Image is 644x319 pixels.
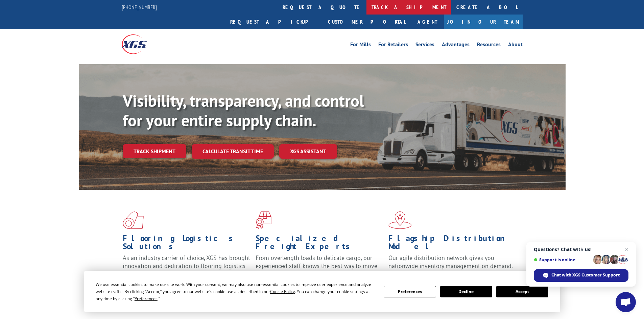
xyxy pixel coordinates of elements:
[323,15,411,29] a: Customer Portal
[388,254,513,270] span: Our agile distribution network gives you nationwide inventory management on demand.
[84,271,560,312] div: Cookie Consent Prompt
[279,144,337,159] a: XGS ASSISTANT
[123,234,251,254] h1: Flooring Logistics Solutions
[96,281,376,302] div: We use essential cookies to make our site work. With your consent, we may also use non-essential ...
[123,90,364,131] b: Visibility, transparency, and control for your entire supply chain.
[534,257,591,262] span: Support is online
[256,211,271,229] img: xgs-icon-focused-on-flooring-red
[440,286,492,297] button: Decline
[534,247,628,252] span: Questions? Chat with us!
[508,42,523,49] a: About
[384,286,436,297] button: Preferences
[270,289,295,294] span: Cookie Policy
[616,292,636,312] div: Open chat
[256,234,383,254] h1: Specialized Freight Experts
[225,15,323,29] a: Request a pickup
[415,42,434,49] a: Services
[442,42,470,49] a: Advantages
[623,245,631,254] span: Close chat
[477,42,501,49] a: Resources
[388,234,516,254] h1: Flagship Distribution Model
[192,144,274,159] a: Calculate transit time
[122,4,157,10] a: [PHONE_NUMBER]
[534,269,628,282] div: Chat with XGS Customer Support
[123,144,186,158] a: Track shipment
[135,296,158,301] span: Preferences
[411,15,444,29] a: Agent
[123,254,250,278] span: As an industry carrier of choice, XGS has brought innovation and dedication to flooring logistics...
[123,211,144,229] img: xgs-icon-total-supply-chain-intelligence-red
[496,286,548,297] button: Accept
[378,42,408,49] a: For Retailers
[350,42,371,49] a: For Mills
[444,15,523,29] a: Join Our Team
[256,254,383,284] p: From overlength loads to delicate cargo, our experienced staff knows the best way to move your fr...
[551,272,620,278] span: Chat with XGS Customer Support
[388,211,412,229] img: xgs-icon-flagship-distribution-model-red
